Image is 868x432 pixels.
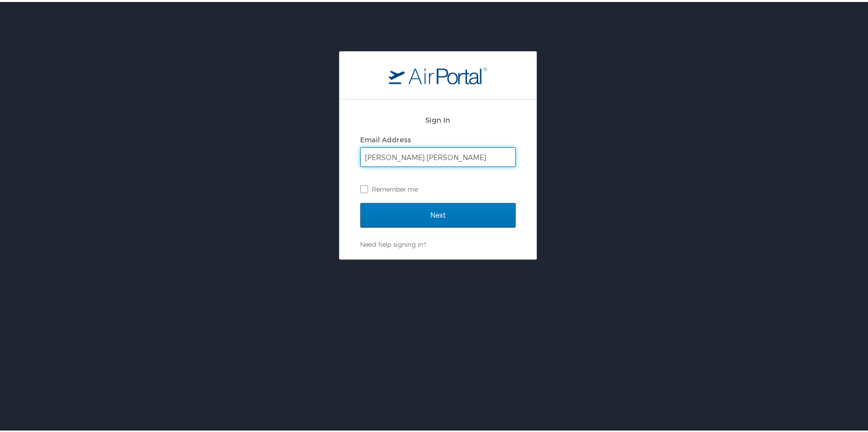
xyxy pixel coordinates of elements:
input: Next [360,201,516,226]
h2: Sign In [360,112,516,124]
label: Email Address [360,133,411,142]
img: logo [389,65,487,82]
label: Remember me [360,180,516,195]
a: Need help signing in? [360,238,426,246]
